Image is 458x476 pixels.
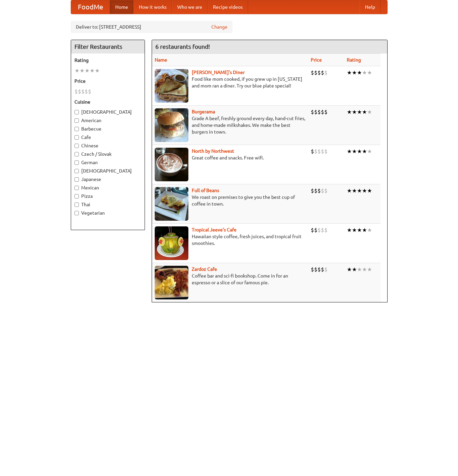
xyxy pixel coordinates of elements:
[192,227,237,232] b: Tropical Jeeve's Cafe
[347,187,352,194] li: ★
[71,21,233,33] div: Deliver to: [STREET_ADDRESS]
[74,134,141,141] label: Cafe
[110,0,133,14] a: Home
[347,57,361,63] a: Rating
[71,40,145,53] h4: Filter Restaurants
[155,57,167,63] a: Name
[347,148,352,155] li: ★
[367,69,372,76] li: ★
[321,148,324,155] li: $
[155,108,188,142] img: burgerama.jpg
[324,108,328,116] li: $
[352,226,357,234] li: ★
[362,187,367,194] li: ★
[311,226,314,234] li: $
[74,159,141,166] label: German
[321,187,324,194] li: $
[347,226,352,234] li: ★
[192,70,245,75] a: [PERSON_NAME]'s Diner
[74,160,79,165] input: German
[74,168,141,174] label: [DEMOGRAPHIC_DATA]
[357,148,362,155] li: ★
[155,115,305,135] p: Grade A beef, freshly ground every day, hand-cut fries, and home-made milkshakes. We make the bes...
[317,226,321,234] li: $
[311,69,314,76] li: $
[71,0,110,14] a: FoodMe
[74,88,78,95] li: $
[155,43,210,50] ng-pluralize: 6 restaurants found!
[317,108,321,116] li: $
[74,117,141,124] label: American
[321,266,324,273] li: $
[78,88,81,95] li: $
[74,127,79,131] input: Barbecue
[74,203,79,207] input: Thai
[74,110,79,114] input: [DEMOGRAPHIC_DATA]
[155,187,188,221] img: beans.jpg
[155,148,188,181] img: north.jpg
[347,69,352,76] li: ★
[74,194,79,198] input: Pizza
[324,69,328,76] li: $
[74,176,141,183] label: Japanese
[324,148,328,155] li: $
[357,266,362,273] li: ★
[74,142,141,149] label: Chinese
[321,69,324,76] li: $
[155,272,305,286] p: Coffee bar and sci-fi bookshop. Come in for an espresso or a slice of our famous pie.
[367,108,372,116] li: ★
[74,125,141,132] label: Barbecue
[85,67,90,74] li: ★
[74,78,141,84] h5: Price
[155,194,305,207] p: We roast on premises to give you the best cup of coffee in town.
[155,266,188,299] img: zardoz.jpg
[192,109,215,114] a: Burgerama
[311,187,314,194] li: $
[81,88,85,95] li: $
[74,184,141,191] label: Mexican
[317,148,321,155] li: $
[314,187,317,194] li: $
[155,233,305,247] p: Hawaiian style coffee, fresh juices, and tropical fruit smoothies.
[155,69,188,103] img: sallys.jpg
[192,188,219,193] a: Full of Beans
[362,226,367,234] li: ★
[352,187,357,194] li: ★
[357,69,362,76] li: ★
[311,148,314,155] li: $
[74,67,80,74] li: ★
[95,67,100,74] li: ★
[367,226,372,234] li: ★
[133,0,172,14] a: How it works
[74,186,79,190] input: Mexican
[74,193,141,199] label: Pizza
[172,0,208,14] a: Who we are
[362,108,367,116] li: ★
[317,69,321,76] li: $
[324,226,328,234] li: $
[357,226,362,234] li: ★
[192,266,217,272] b: Zardoz Cafe
[352,69,357,76] li: ★
[367,187,372,194] li: ★
[74,135,79,140] input: Cafe
[314,108,317,116] li: $
[74,144,79,148] input: Chinese
[88,88,91,95] li: $
[352,148,357,155] li: ★
[314,148,317,155] li: $
[208,0,248,14] a: Recipe videos
[74,152,79,156] input: Czech / Slovak
[314,266,317,273] li: $
[367,148,372,155] li: ★
[367,266,372,273] li: ★
[321,226,324,234] li: $
[317,266,321,273] li: $
[357,108,362,116] li: ★
[357,187,362,194] li: ★
[314,69,317,76] li: $
[321,108,324,116] li: $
